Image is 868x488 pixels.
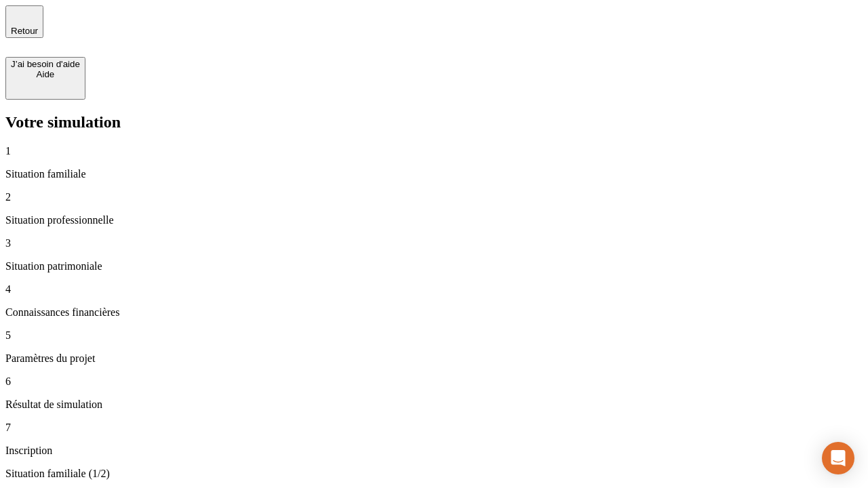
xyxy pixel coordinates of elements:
[11,69,80,79] div: Aide
[5,329,863,342] p: 5
[5,468,863,480] p: Situation familiale (1/2)
[11,26,38,36] span: Retour
[11,59,80,69] div: J’ai besoin d'aide
[5,306,863,319] p: Connaissances financières
[5,375,863,388] p: 6
[5,352,863,365] p: Paramètres du projet
[822,442,854,474] div: Open Intercom Messenger
[5,214,863,226] p: Situation professionnelle
[5,445,863,457] p: Inscription
[5,113,863,131] h2: Votre simulation
[5,422,863,434] p: 7
[5,145,863,157] p: 1
[5,5,43,38] button: Retour
[5,168,863,180] p: Situation familiale
[5,237,863,249] p: 3
[5,260,863,272] p: Situation patrimoniale
[5,399,863,411] p: Résultat de simulation
[5,57,85,100] button: J’ai besoin d'aideAide
[5,283,863,296] p: 4
[5,191,863,203] p: 2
